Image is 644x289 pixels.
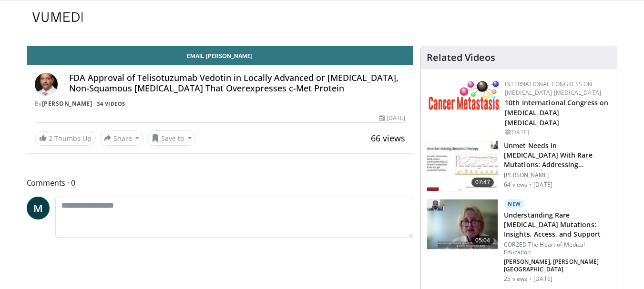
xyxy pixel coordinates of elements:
a: M [27,197,50,219]
span: 66 views [371,132,405,144]
span: 2 [49,134,52,143]
img: ff715e47-9aa9-4b9a-ba35-17b94e920258.150x105_q85_crop-smart_upscale.jpg [427,141,498,191]
img: VuMedi Logo [32,12,83,22]
h3: Understanding Rare [MEDICAL_DATA] Mutations: Insights, Access, and Support [504,210,611,239]
p: [PERSON_NAME] [504,171,611,179]
p: COR2ED The Heart of Medical Education [504,241,611,256]
h4: FDA Approval of Telisotuzumab Vedotin in Locally Advanced or [MEDICAL_DATA], Non-Squamous [MEDICA... [69,73,406,93]
img: d858a864-86ee-4c48-8bfc-2b9d0187f85f.150x105_q85_crop-smart_upscale.jpg [427,199,498,249]
img: Avatar [35,73,58,96]
div: · [529,275,532,283]
button: Save to [147,130,196,146]
div: · [529,181,532,189]
a: Email [PERSON_NAME] [27,46,413,65]
h3: Unmet Needs in NSCLC With Rare Mutations: Addressing Treatment Gaps and Challenges [504,141,611,169]
h4: Related Videos [427,52,495,63]
div: By [35,100,406,108]
p: Joshua Sabari [504,258,611,273]
a: [PERSON_NAME] [42,100,92,108]
a: 05:04 New Understanding Rare [MEDICAL_DATA] Mutations: Insights, Access, and Support COR2ED The H... [427,199,611,283]
a: 34 Videos [94,100,129,108]
p: 25 views [504,275,527,283]
p: [DATE] [533,275,552,283]
p: New [504,199,525,209]
div: [DATE] [379,114,405,122]
button: Share [100,130,144,146]
a: International Congress on [MEDICAL_DATA] [MEDICAL_DATA] [505,80,601,97]
span: Comments 0 [27,177,414,189]
div: [DATE] [505,128,609,137]
p: 64 views [504,181,527,189]
a: 2 Thumbs Up [35,131,96,146]
a: 07:47 Unmet Needs in [MEDICAL_DATA] With Rare Mutations: Addressing Treatment Gaps … [PERSON_NAME... [427,141,611,191]
a: 10th International Congress on [MEDICAL_DATA] [MEDICAL_DATA] [505,98,608,127]
span: 05:04 [471,236,494,245]
p: [DATE] [533,181,552,189]
span: 07:47 [471,178,494,187]
img: 6ff8bc22-9509-4454-a4f8-ac79dd3b8976.png.150x105_q85_autocrop_double_scale_upscale_version-0.2.png [429,80,500,110]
